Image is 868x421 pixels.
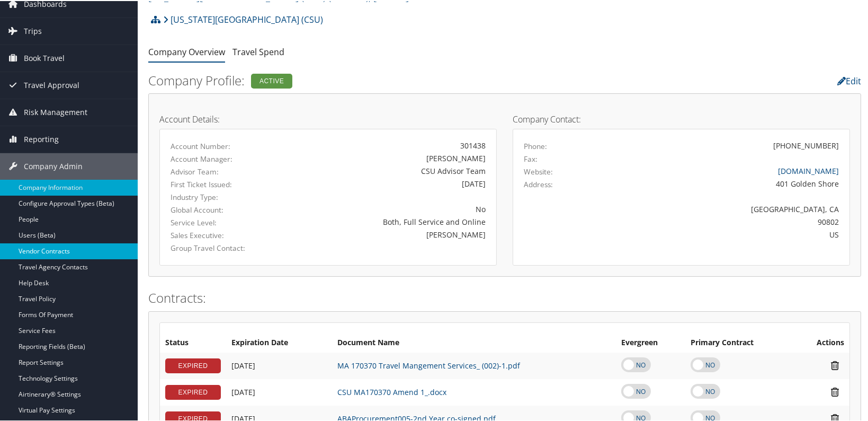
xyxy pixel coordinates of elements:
[616,332,685,352] th: Evergreen
[171,242,265,252] label: Group Travel Contact:
[148,45,225,57] a: Company Overview
[837,74,861,86] a: Edit
[231,359,255,370] span: [DATE]
[251,73,292,87] div: Active
[826,359,844,370] i: Remove Contract
[24,98,87,125] span: Risk Management
[171,140,265,151] label: Account Number:
[606,228,839,239] div: US
[281,203,486,214] div: No
[226,332,332,352] th: Expiration Date
[163,8,323,29] a: [US_STATE][GEOGRAPHIC_DATA] (CSU)
[826,385,844,397] i: Remove Contract
[171,204,265,214] label: Global Account:
[171,178,265,189] label: First Ticket Issued:
[337,359,520,370] a: MA 170370 Travel Mangement Services_ (002)-1.pdf
[778,165,839,175] a: [DOMAIN_NAME]
[793,332,849,352] th: Actions
[159,114,497,122] h4: Account Details:
[171,153,265,163] label: Account Manager:
[524,140,547,151] label: Phone:
[24,152,83,179] span: Company Admin
[231,386,255,396] span: [DATE]
[332,332,616,352] th: Document Name
[281,215,486,226] div: Both, Full Service and Online
[337,386,446,396] a: CSU MA170370 Amend 1_.docx
[606,203,839,214] div: [GEOGRAPHIC_DATA], CA
[165,384,221,399] div: EXPIRED
[171,191,265,201] label: Industry Type:
[281,152,486,163] div: [PERSON_NAME]
[524,178,553,189] label: Address:
[24,71,79,98] span: Travel Approval
[24,44,65,71] span: Book Travel
[281,228,486,239] div: [PERSON_NAME]
[606,215,839,226] div: 90802
[148,288,861,306] h2: Contracts:
[231,387,327,396] div: Add/Edit Date
[160,332,226,352] th: Status
[281,139,486,150] div: 301438
[513,114,850,122] h4: Company Contact:
[281,177,486,188] div: [DATE]
[773,139,839,150] div: [PHONE_NUMBER]
[24,125,59,152] span: Reporting
[231,360,327,370] div: Add/Edit Date
[685,332,793,352] th: Primary Contract
[171,216,265,227] label: Service Level:
[281,164,486,176] div: CSU Advisor Team
[171,229,265,240] label: Sales Executive:
[524,165,553,176] label: Website:
[606,177,839,188] div: 401 Golden Shore
[24,17,42,43] span: Trips
[524,153,538,163] label: Fax:
[148,71,618,89] h2: Company Profile:
[232,45,284,57] a: Travel Spend
[165,357,221,372] div: EXPIRED
[171,165,265,176] label: Advisor Team:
